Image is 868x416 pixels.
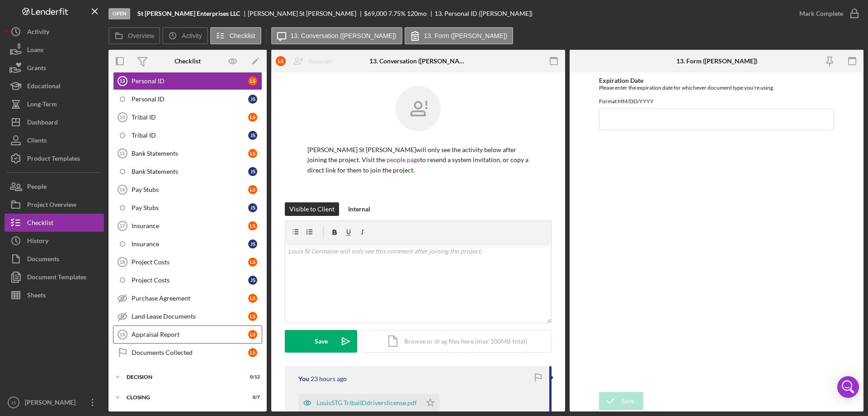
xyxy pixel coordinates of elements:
div: Pay Stubs [132,186,248,193]
div: J S [248,276,257,285]
div: Loans [27,41,43,61]
button: Clients [5,131,104,149]
div: J S [248,203,257,212]
button: Document Templates [5,268,104,286]
button: Sheets [5,286,104,304]
p: [PERSON_NAME] St [PERSON_NAME] will only see the activity below after joining the project. Visit ... [307,145,529,175]
div: J S [248,167,257,176]
div: L S [248,149,257,158]
label: 13. Form ([PERSON_NAME]) [424,32,507,39]
div: Document Templates [27,268,86,288]
div: Purchase Agreement [132,295,248,302]
button: Save [599,392,643,410]
div: Visible to Client [289,202,335,216]
div: Dashboard [27,113,58,134]
div: Project Costs [132,258,248,266]
div: Closing [127,395,237,400]
div: Open [108,8,130,19]
time: 2025-09-30 21:45 [311,375,347,383]
button: JS[PERSON_NAME] [5,393,104,411]
a: 19Appraisal ReportLS [113,325,262,344]
a: History [5,232,104,250]
div: Decision [127,374,237,380]
div: J S [248,239,257,249]
a: 16Pay StubsLS [113,181,262,199]
div: Sheets [27,286,46,306]
div: People [27,177,47,198]
div: L S [248,330,257,339]
div: Clients [27,131,47,152]
div: 0 / 12 [244,374,260,380]
div: Bank Statements [132,168,248,175]
button: Dashboard [5,113,104,131]
div: Pay Stubs [132,204,248,211]
div: Appraisal Report [132,331,248,338]
div: History [27,232,48,252]
div: L S [276,56,286,66]
div: Mark Complete [799,5,843,23]
div: L S [248,294,257,303]
a: Pay StubsJS [113,199,262,217]
a: 14Tribal IDLS [113,108,262,126]
div: L S [248,221,257,230]
div: Educational [27,77,61,97]
label: Overview [128,32,154,39]
a: Loans [5,41,104,59]
div: [PERSON_NAME] [23,393,81,414]
button: Overview [108,27,160,44]
div: Insurance [132,222,248,230]
a: people page [387,156,420,163]
a: InsuranceJS [113,235,262,253]
div: J S [248,131,257,140]
a: Project Overview [5,196,104,214]
a: Tribal IDJS [113,126,262,144]
button: Grants [5,59,104,77]
div: Checklist [175,57,201,65]
button: 13. Conversation ([PERSON_NAME]) [271,27,402,44]
div: 120 mo [407,10,427,17]
div: L S [248,185,257,194]
button: Activity [5,23,104,41]
button: Checklist [5,214,104,232]
a: Project CostsJS [113,271,262,289]
button: Product Templates [5,149,104,167]
div: Activity [27,23,49,43]
div: Documents Collected [132,349,248,356]
a: 17InsuranceLS [113,217,262,235]
div: Please enter the expiration date for whichever document type you're using. Format MM/DD/YYYY [599,84,834,105]
div: Tribal ID [132,132,248,139]
div: L S [248,77,257,86]
button: Activity [162,27,208,44]
a: People [5,177,104,196]
a: Bank StatementsJS [113,163,262,181]
div: Insurance [132,240,248,248]
button: 13. Form ([PERSON_NAME]) [405,27,513,44]
tspan: 17 [119,223,125,229]
tspan: 18 [119,259,125,265]
button: Educational [5,77,104,95]
div: Save [622,392,634,410]
button: LouisSTG TribalIDdriverslicense.pdf [298,394,439,412]
div: Product Templates [27,149,80,170]
label: 13. Conversation ([PERSON_NAME]) [291,32,396,39]
div: Bank Statements [132,150,248,157]
tspan: 13 [119,78,125,84]
a: Personal IDJS [113,90,262,108]
tspan: 14 [119,115,125,120]
div: Personal ID [132,77,248,85]
tspan: 15 [119,151,125,156]
a: Land Lease DocumentsLS [113,307,262,325]
div: L S [248,348,257,357]
div: Documents [27,250,59,270]
label: Expiration Date [599,77,643,84]
a: 15Bank StatementsLS [113,144,262,163]
a: Documents [5,250,104,268]
div: L S [248,258,257,267]
div: 13. Form ([PERSON_NAME]) [676,57,757,65]
b: St [PERSON_NAME] Enterprises LLC [137,10,240,17]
